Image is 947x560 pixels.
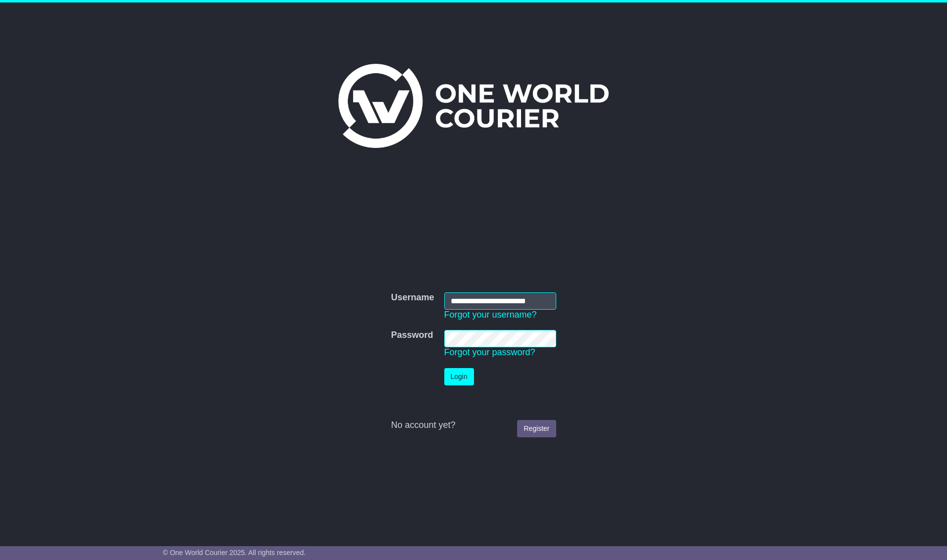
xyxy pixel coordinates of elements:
a: Forgot your password? [444,347,535,357]
button: Login [444,368,474,385]
span: © One World Courier 2025. All rights reserved. [163,549,306,557]
a: Register [517,420,556,437]
img: One World [338,64,609,148]
label: Username [391,292,434,303]
div: No account yet? [391,420,556,431]
label: Password [391,330,433,341]
a: Forgot your username? [444,310,537,320]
